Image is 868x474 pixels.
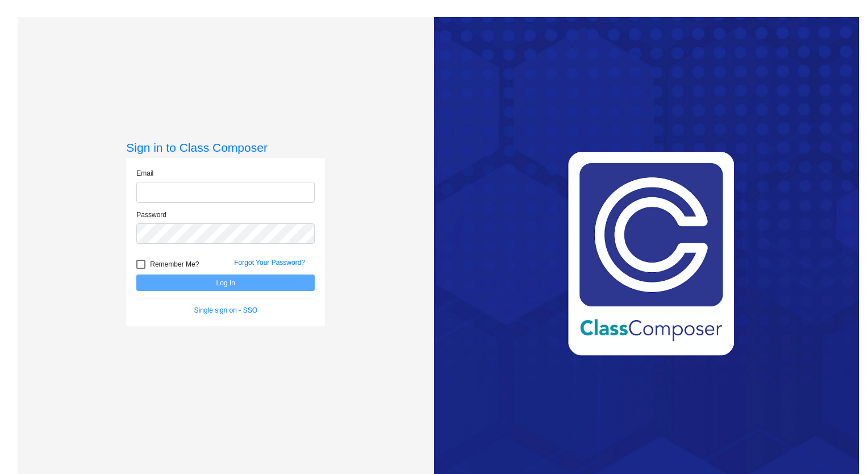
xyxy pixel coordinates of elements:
a: Forgot Your Password? [234,259,305,267]
label: Password [136,210,166,220]
a: Single sign on - SSO [194,306,257,314]
h3: Sign in to Class Composer [126,140,325,155]
span: Remember Me? [150,257,199,271]
button: Log In [136,275,315,291]
label: Email [136,168,153,178]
